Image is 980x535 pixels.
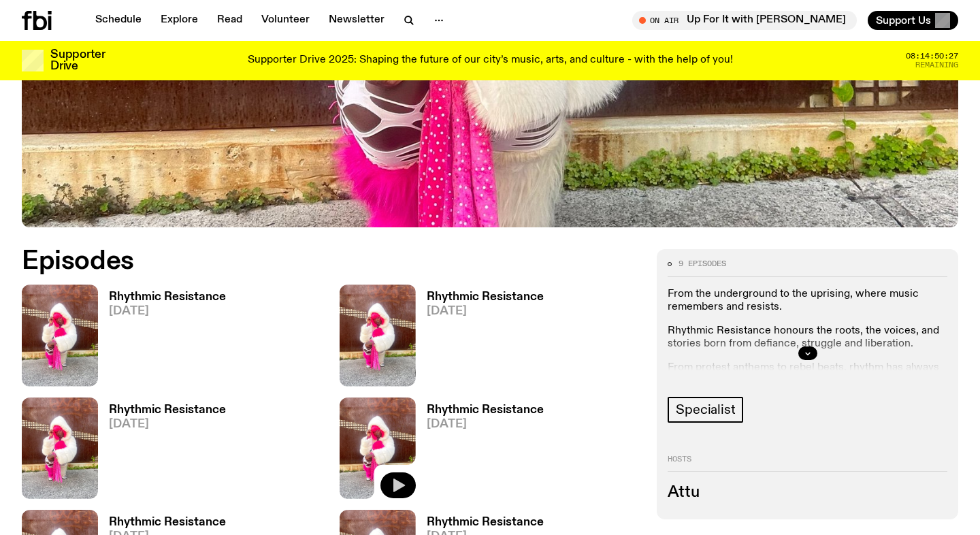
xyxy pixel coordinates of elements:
img: Attu crouches on gravel in front of a brown wall. They are wearing a white fur coat with a hood, ... [340,285,416,386]
span: Specialist [676,402,735,417]
h3: Rhythmic Resistance [427,291,544,303]
a: Rhythmic Resistance[DATE] [98,404,226,499]
span: [DATE] [109,306,226,317]
button: Support Us [868,11,958,30]
h2: Episodes [22,249,640,274]
img: Attu crouches on gravel in front of a brown wall. They are wearing a white fur coat with a hood, ... [22,285,98,386]
h3: Rhythmic Resistance [109,517,226,528]
img: Attu crouches on gravel in front of a brown wall. They are wearing a white fur coat with a hood, ... [340,398,416,499]
img: Attu crouches on gravel in front of a brown wall. They are wearing a white fur coat with a hood, ... [22,398,98,499]
p: Supporter Drive 2025: Shaping the future of our city’s music, arts, and culture - with the help o... [248,54,733,67]
h3: Rhythmic Resistance [427,404,544,416]
a: Newsletter [321,11,393,30]
a: Specialist [668,397,743,423]
span: [DATE] [109,419,226,430]
p: From the underground to the uprising, where music remembers and resists. [668,288,947,314]
p: Rhythmic Resistance honours the roots, the voices, and stories born from defiance, struggle and l... [668,325,947,351]
a: Rhythmic Resistance[DATE] [416,291,544,386]
a: Rhythmic Resistance[DATE] [416,404,544,499]
h2: Hosts [668,455,947,472]
span: [DATE] [427,306,544,317]
h3: Rhythmic Resistance [109,291,226,303]
span: Support Us [876,14,931,27]
span: [DATE] [427,419,544,430]
a: Schedule [87,11,150,30]
a: Explore [152,11,206,30]
a: Volunteer [253,11,318,30]
h3: Rhythmic Resistance [109,404,226,416]
span: 08:14:50:27 [906,52,958,60]
h3: Rhythmic Resistance [427,517,544,528]
a: Rhythmic Resistance[DATE] [98,291,226,386]
span: Remaining [915,61,958,69]
button: On AirUp For It with [PERSON_NAME] [632,11,857,30]
span: 9 episodes [679,260,726,267]
a: Read [209,11,250,30]
h3: Attu [668,485,947,500]
h3: Supporter Drive [50,49,105,72]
